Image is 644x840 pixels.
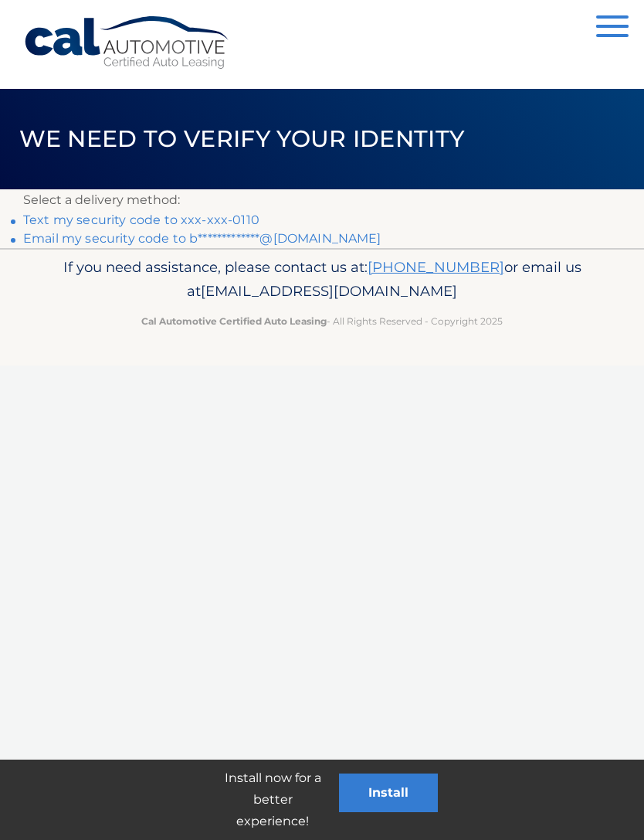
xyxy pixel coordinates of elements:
p: If you need assistance, please contact us at: or email us at [23,255,621,304]
p: - All Rights Reserved - Copyright 2025 [23,313,621,329]
a: Cal Automotive [23,15,232,70]
strong: Cal Automotive Certified Auto Leasing [141,315,327,327]
button: Install [339,774,438,812]
span: [EMAIL_ADDRESS][DOMAIN_NAME] [201,282,457,300]
a: [PHONE_NUMBER] [368,258,504,276]
button: Menu [596,15,629,41]
span: We need to verify your identity [19,124,465,153]
p: Install now for a better experience! [206,767,339,832]
p: Select a delivery method: [23,189,621,211]
a: Text my security code to xxx-xxx-0110 [23,213,259,227]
